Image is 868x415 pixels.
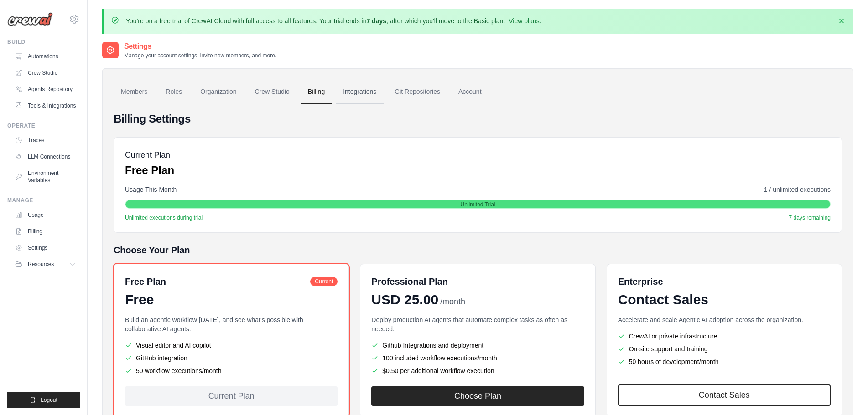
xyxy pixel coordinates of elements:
[11,166,80,188] a: Environment Variables
[11,257,80,272] button: Resources
[28,261,54,268] span: Resources
[7,197,80,204] div: Manage
[764,185,831,194] span: 1 / unlimited executions
[618,275,831,288] h6: Enterprise
[7,392,80,408] button: Logout
[125,341,338,350] li: Visual editor and AI copilot
[618,344,831,354] li: On-site support and training
[125,292,338,308] div: Free
[336,80,384,104] a: Integrations
[618,315,831,324] p: Accelerate and scale Agentic AI adoption across the organization.
[248,80,297,104] a: Crew Studio
[371,292,438,308] span: USD 25.00
[789,214,831,221] span: 7 days remaining
[126,16,541,26] p: You're on a free trial of CrewAI Cloud with full access to all features. Your trial ends in , aft...
[301,80,332,104] a: Billing
[618,332,831,341] li: CrewAI or private infrastructure
[125,214,203,221] span: Unlimited executions during trial
[125,185,177,194] span: Usage This Month
[193,80,244,104] a: Organization
[114,80,155,104] a: Members
[125,149,174,161] h5: Current Plan
[371,366,584,375] li: $0.50 per additional workflow execution
[41,396,57,404] span: Logout
[618,384,831,406] a: Contact Sales
[11,133,80,148] a: Traces
[124,52,276,59] p: Manage your account settings, invite new members, and more.
[618,292,831,308] div: Contact Sales
[125,386,338,406] div: Current Plan
[509,17,539,25] a: View plans
[125,354,338,363] li: GitHub integration
[114,244,842,256] h5: Choose Your Plan
[371,341,584,350] li: Github Integrations and deployment
[11,66,80,80] a: Crew Studio
[460,201,495,208] span: Unlimited Trial
[618,357,831,366] li: 50 hours of development/month
[366,17,386,25] strong: 7 days
[11,98,80,113] a: Tools & Integrations
[11,241,80,255] a: Settings
[440,296,465,308] span: /month
[7,12,53,26] img: Logo
[451,80,489,104] a: Account
[371,354,584,363] li: 100 included workflow executions/month
[125,315,338,333] p: Build an agentic workflow [DATE], and see what's possible with collaborative AI agents.
[371,386,584,406] button: Choose Plan
[158,80,189,104] a: Roles
[7,38,80,46] div: Build
[371,275,448,288] h6: Professional Plan
[11,224,80,239] a: Billing
[125,275,166,288] h6: Free Plan
[7,122,80,129] div: Operate
[387,80,447,104] a: Git Repositories
[11,49,80,64] a: Automations
[371,315,584,333] p: Deploy production AI agents that automate complex tasks as often as needed.
[11,149,80,164] a: LLM Connections
[11,208,80,222] a: Usage
[125,163,174,178] p: Free Plan
[11,82,80,97] a: Agents Repository
[124,41,276,52] h2: Settings
[114,112,842,126] h4: Billing Settings
[125,366,338,375] li: 50 workflow executions/month
[310,277,338,286] span: Current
